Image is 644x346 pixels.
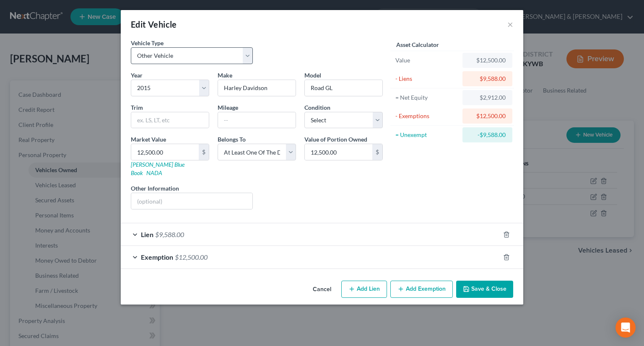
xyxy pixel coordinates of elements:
label: Year [131,71,143,80]
div: - Exemptions [395,112,459,120]
button: Add Lien [341,281,387,298]
label: Asset Calculator [396,40,439,49]
input: ex. LS, LT, etc [131,112,209,128]
div: = Unexempt [395,131,459,139]
label: Value of Portion Owned [304,135,367,144]
div: $12,500.00 [469,112,506,120]
div: $ [199,144,209,160]
input: 0.00 [305,144,372,160]
label: Trim [131,103,143,112]
span: Exemption [141,253,173,261]
div: -$9,588.00 [469,131,506,139]
a: [PERSON_NAME] Blue Book [131,161,184,176]
input: -- [218,112,296,128]
input: ex. Nissan [218,80,296,96]
button: Cancel [306,281,338,298]
div: $ [372,144,382,160]
a: NADA [146,169,162,176]
input: (optional) [131,193,252,209]
label: Market Value [131,135,166,144]
label: Mileage [218,103,238,112]
button: Add Exemption [390,281,453,298]
span: $9,588.00 [155,230,184,238]
span: $12,500.00 [175,253,208,261]
label: Condition [304,103,330,112]
div: Edit Vehicle [131,18,177,30]
input: ex. Altima [305,80,382,96]
span: Belongs To [218,136,246,143]
input: 0.00 [131,144,199,160]
div: $12,500.00 [469,56,506,65]
label: Model [304,71,321,80]
div: $9,588.00 [469,75,506,83]
div: Open Intercom Messenger [615,318,636,338]
span: Lien [141,230,153,238]
label: Other Information [131,184,179,193]
div: Value [395,56,459,65]
div: $2,912.00 [469,93,506,102]
div: = Net Equity [395,93,459,102]
button: × [507,19,513,29]
label: Vehicle Type [131,39,164,47]
button: Save & Close [456,281,513,298]
div: - Liens [395,75,459,83]
span: Make [218,72,232,79]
